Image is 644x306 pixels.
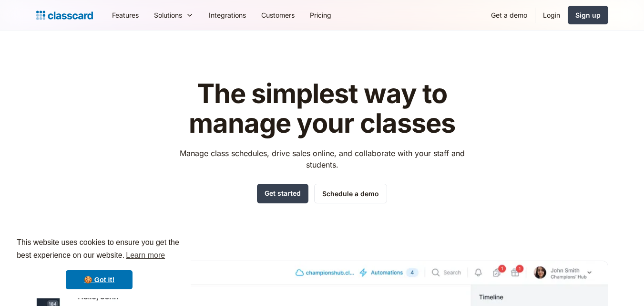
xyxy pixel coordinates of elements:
[17,237,182,263] span: This website uses cookies to ensure you get the best experience on our website.
[8,228,191,298] div: cookieconsent
[146,4,201,26] div: Solutions
[575,10,601,20] div: Sign up
[124,248,166,263] a: learn more about cookies
[201,4,254,26] a: Integrations
[535,4,568,26] a: Login
[66,270,133,289] a: dismiss cookie message
[254,4,302,26] a: Customers
[171,79,473,138] h1: The simplest way to manage your classes
[171,148,473,170] p: Manage class schedules, drive sales online, and collaborate with your staff and students.
[314,184,387,203] a: Schedule a demo
[36,9,93,22] a: home
[483,4,535,26] a: Get a demo
[154,10,182,20] div: Solutions
[302,4,339,26] a: Pricing
[104,4,146,26] a: Features
[568,6,608,24] a: Sign up
[257,184,308,203] a: Get started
